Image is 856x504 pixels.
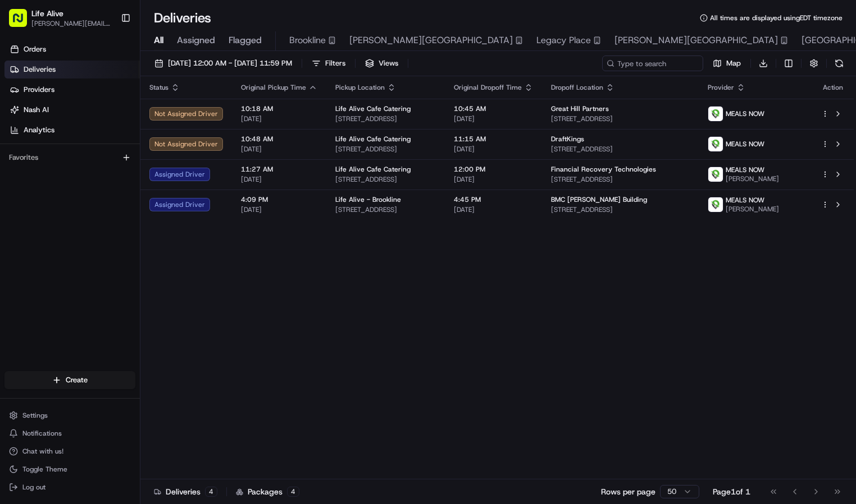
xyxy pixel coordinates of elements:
[335,145,436,154] span: [STREET_ADDRESS]
[241,195,317,204] span: 4:09 PM
[454,165,533,174] span: 12:00 PM
[205,487,217,497] div: 4
[4,426,135,441] button: Notifications
[708,56,746,71] button: Map
[22,465,67,474] span: Toggle Theme
[4,149,135,167] div: Favorites
[551,104,609,113] span: Great Hill Partners
[4,40,140,58] a: Orders
[551,135,584,144] span: DraftKings
[614,34,778,47] span: [PERSON_NAME][GEOGRAPHIC_DATA]
[713,486,750,497] div: Page 1 of 1
[708,167,723,182] img: melas_now_logo.png
[149,56,297,71] button: [DATE] 12:00 AM - [DATE] 11:59 PM
[601,486,655,497] p: Rows per page
[24,44,46,54] span: Orders
[708,107,723,121] img: melas_now_logo.png
[4,371,135,389] button: Create
[551,83,603,92] span: Dropoff Location
[726,165,764,174] span: MEALS NOW
[24,85,54,95] span: Providers
[726,58,741,68] span: Map
[22,411,48,420] span: Settings
[708,137,723,151] img: melas_now_logo.png
[307,56,350,71] button: Filters
[831,56,847,71] button: Refresh
[360,56,403,71] button: Views
[379,58,398,68] span: Views
[4,101,140,119] a: Nash AI
[24,105,49,115] span: Nash AI
[551,145,690,154] span: [STREET_ADDRESS]
[454,83,522,92] span: Original Dropoff Time
[66,375,88,385] span: Create
[241,83,306,92] span: Original Pickup Time
[454,135,533,144] span: 11:15 AM
[287,487,299,497] div: 4
[454,104,533,113] span: 10:45 AM
[24,125,54,135] span: Analytics
[4,443,135,459] button: Chat with us!
[821,83,845,92] div: Action
[551,175,690,184] span: [STREET_ADDRESS]
[168,58,292,68] span: [DATE] 12:00 AM - [DATE] 11:59 PM
[4,461,135,477] button: Toggle Theme
[24,64,56,75] span: Deliveries
[335,175,436,184] span: [STREET_ADDRESS]
[4,4,116,31] button: Life Alive[PERSON_NAME][EMAIL_ADDRESS][DOMAIN_NAME]
[710,13,843,22] span: All times are displayed using EDT timezone
[335,195,401,204] span: Life Alive - Brookline
[154,9,211,27] h1: Deliveries
[241,165,317,174] span: 11:27 AM
[726,196,764,205] span: MEALS NOW
[551,205,690,214] span: [STREET_ADDRESS]
[335,83,385,92] span: Pickup Location
[22,447,63,456] span: Chat with us!
[4,81,140,99] a: Providers
[335,114,436,123] span: [STREET_ADDRESS]
[602,56,703,71] input: Type to search
[154,34,163,47] span: All
[726,174,779,183] span: [PERSON_NAME]
[454,114,533,123] span: [DATE]
[349,34,513,47] span: [PERSON_NAME][GEOGRAPHIC_DATA]
[149,83,169,92] span: Status
[335,165,411,174] span: Life Alive Cafe Catering
[241,135,317,144] span: 10:48 AM
[726,205,779,214] span: [PERSON_NAME]
[708,83,734,92] span: Provider
[454,145,533,154] span: [DATE]
[241,175,317,184] span: [DATE]
[726,109,764,118] span: MEALS NOW
[708,197,723,212] img: melas_now_logo.png
[454,175,533,184] span: [DATE]
[335,104,411,113] span: Life Alive Cafe Catering
[229,34,262,47] span: Flagged
[4,479,135,495] button: Log out
[4,121,140,139] a: Analytics
[241,114,317,123] span: [DATE]
[31,19,112,28] button: [PERSON_NAME][EMAIL_ADDRESS][DOMAIN_NAME]
[241,104,317,113] span: 10:18 AM
[4,61,140,78] a: Deliveries
[335,135,411,144] span: Life Alive Cafe Catering
[536,34,591,47] span: Legacy Place
[454,205,533,214] span: [DATE]
[31,8,63,19] button: Life Alive
[726,140,764,149] span: MEALS NOW
[241,205,317,214] span: [DATE]
[22,429,62,438] span: Notifications
[325,58,345,68] span: Filters
[454,195,533,204] span: 4:45 PM
[551,114,690,123] span: [STREET_ADDRESS]
[154,486,217,497] div: Deliveries
[4,408,135,423] button: Settings
[177,34,215,47] span: Assigned
[22,483,45,492] span: Log out
[551,195,647,204] span: BMC [PERSON_NAME] Building
[335,205,436,214] span: [STREET_ADDRESS]
[236,486,299,497] div: Packages
[551,165,656,174] span: Financial Recovery Technologies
